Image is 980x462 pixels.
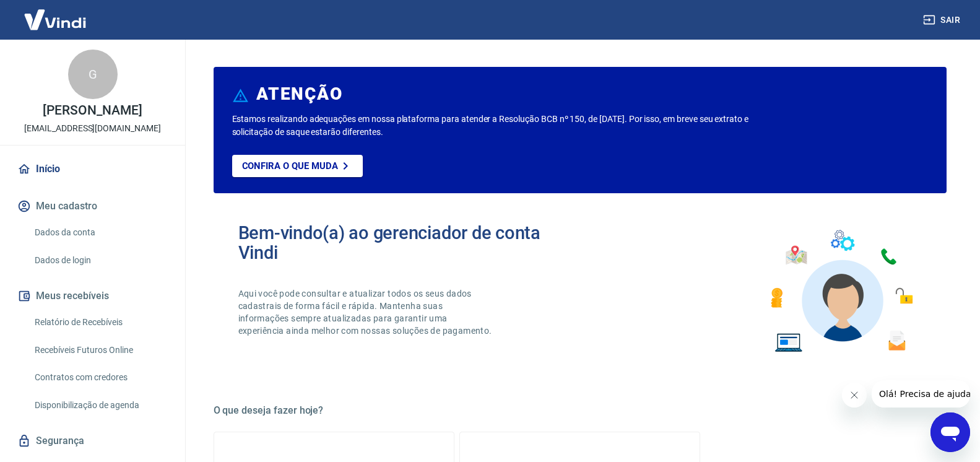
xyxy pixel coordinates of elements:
a: Relatório de Recebíveis [30,310,170,335]
a: Segurança [15,427,170,455]
p: Confira o que muda [242,160,338,172]
img: Imagem de um avatar masculino com diversos icones exemplificando as funcionalidades do gerenciado... [760,223,922,360]
p: [EMAIL_ADDRESS][DOMAIN_NAME] [24,122,161,135]
p: [PERSON_NAME] [43,104,142,117]
a: Dados da conta [30,220,170,245]
div: G [68,50,118,99]
a: Início [15,155,170,183]
button: Sair [921,9,965,32]
a: Confira o que muda [232,155,363,177]
h5: O que deseja fazer hoje? [214,404,947,417]
span: Olá! Precisa de ajuda? [7,9,104,19]
a: Dados de login [30,248,170,273]
a: Disponibilização de agenda [30,393,170,418]
iframe: Fechar mensagem [842,383,867,408]
a: Recebíveis Futuros Online [30,338,170,363]
h2: Bem-vindo(a) ao gerenciador de conta Vindi [238,223,580,263]
h6: ATENÇÃO [256,88,342,100]
iframe: Botão para abrir a janela de mensagens [930,412,970,452]
p: Aqui você pode consultar e atualizar todos os seus dados cadastrais de forma fácil e rápida. Mant... [238,287,495,337]
iframe: Mensagem da empresa [872,380,970,408]
p: Estamos realizando adequações em nossa plataforma para atender a Resolução BCB nº 150, de [DATE].... [232,113,789,139]
button: Meus recebíveis [15,282,170,310]
img: Vindi [15,1,95,38]
a: Contratos com credores [30,365,170,390]
button: Meu cadastro [15,193,170,220]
